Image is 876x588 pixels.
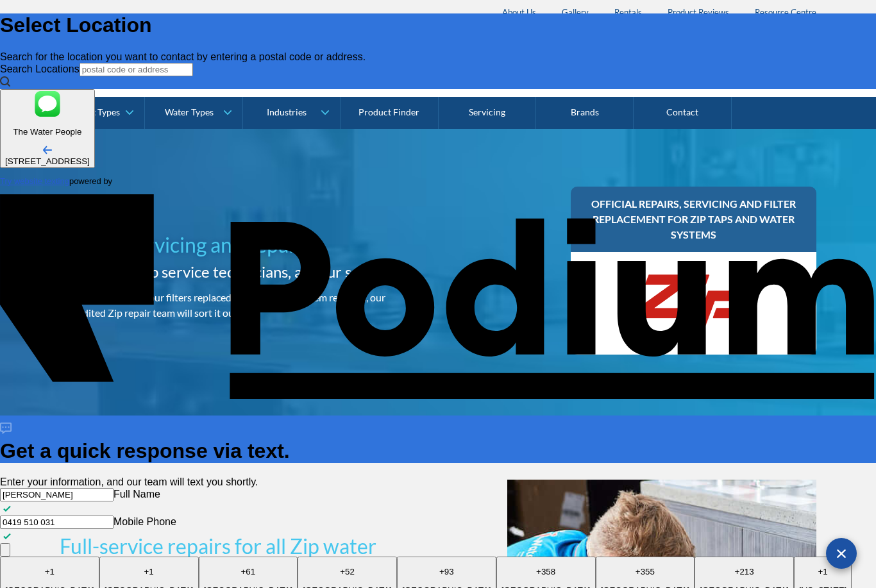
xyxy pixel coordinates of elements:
p: + 61 [204,567,293,576]
p: + 358 [501,567,591,576]
p: + 93 [402,567,491,576]
p: + 1 [105,567,194,576]
p: The Water People [5,127,90,137]
span: powered by [69,176,112,186]
p: + 213 [700,567,789,576]
p: + 1 [5,567,94,576]
iframe: podium webchat widget bubble [748,524,876,588]
label: Full Name [114,489,160,500]
p: + 52 [303,567,392,576]
div: [STREET_ADDRESS] [5,156,90,166]
p: + 1 [799,567,847,576]
p: + 355 [601,567,690,576]
input: postal code or address [80,63,193,76]
label: Mobile Phone [114,516,176,527]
